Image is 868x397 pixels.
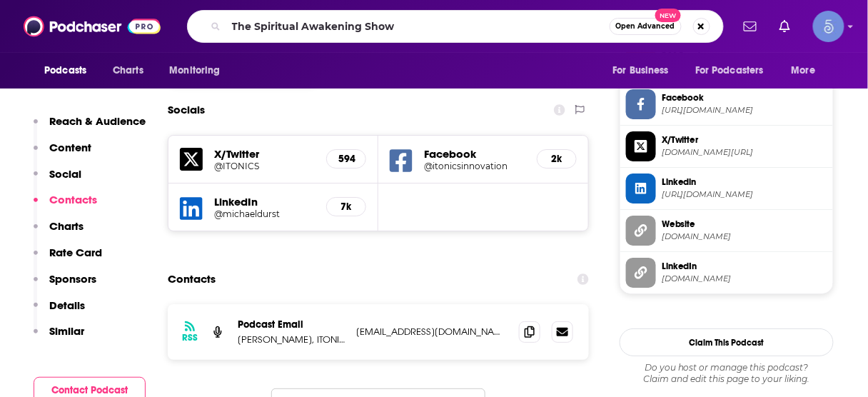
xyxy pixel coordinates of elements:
button: open menu [34,57,105,84]
span: For Podcasters [695,61,764,81]
button: open menu [602,57,687,84]
p: [PERSON_NAME], ITONICS [238,333,345,346]
a: Show notifications dropdown [738,14,762,39]
span: More [792,61,816,81]
span: Linkedin [662,176,827,189]
button: Open AdvancedNew [610,18,682,35]
button: open menu [782,57,834,84]
a: Charts [104,57,152,84]
button: open menu [686,57,784,84]
div: Search podcasts, credits, & more... [187,10,724,43]
a: @itonicsinnovation [424,161,525,171]
div: Claim and edit this page to your liking. [620,362,834,385]
a: Show notifications dropdown [774,14,796,39]
button: Social [34,167,81,194]
a: Linkedin[URL][DOMAIN_NAME] [626,174,827,203]
h5: Facebook [424,147,525,161]
p: [EMAIL_ADDRESS][DOMAIN_NAME] [356,326,508,338]
p: Details [49,298,85,312]
button: Content [34,141,91,167]
p: Contacts [49,193,97,206]
a: @michaeldurst [214,208,315,219]
p: Charts [49,219,84,233]
p: Content [49,141,91,154]
span: LinkedIn [662,260,827,273]
span: https://www.facebook.com/itonicsinnovation [662,105,827,116]
span: Facebook [662,91,827,104]
p: Podcast Email [238,318,345,331]
span: https://www.linkedin.com/in/michaeldurst [662,189,827,200]
span: New [655,9,681,22]
p: Social [49,167,81,181]
a: LinkedIn[DOMAIN_NAME] [626,258,827,288]
p: Rate Card [49,246,102,259]
button: Similar [34,324,84,351]
p: Sponsors [49,272,96,286]
p: Reach & Audience [49,114,146,128]
a: X/Twitter[DOMAIN_NAME][URL] [626,131,827,161]
span: Podcasts [44,61,86,81]
img: User Profile [813,11,844,42]
button: open menu [159,57,238,84]
span: Charts [113,61,143,81]
button: Reach & Audience [34,114,146,141]
button: Show profile menu [813,11,844,42]
span: For Business [612,61,669,81]
span: Monitoring [169,61,220,81]
button: Charts [34,219,84,246]
span: innovation-rockstars.show [662,231,827,242]
p: Similar [49,324,84,338]
h5: 594 [338,153,354,165]
span: Open Advanced [616,23,675,30]
a: @ITONICS [214,161,315,171]
span: twitter.com/ITONICS [662,147,827,158]
h2: Socials [168,96,205,124]
span: X/Twitter [662,134,827,146]
h2: Contacts [168,266,216,293]
button: Rate Card [34,246,102,272]
a: Facebook[URL][DOMAIN_NAME] [626,89,827,119]
h3: RSS [182,332,198,343]
input: Search podcasts, credits, & more... [226,15,610,38]
span: linkedin.com [662,273,827,284]
h5: X/Twitter [214,147,315,161]
h5: 7k [338,201,354,213]
button: Details [34,298,85,325]
span: Logged in as Spiral5-G1 [813,11,844,42]
span: Website [662,218,827,231]
button: Contacts [34,193,97,219]
h5: 2k [549,153,565,165]
button: Claim This Podcast [620,328,834,356]
h5: LinkedIn [214,195,315,208]
button: Sponsors [34,272,96,298]
span: Do you host or manage this podcast? [620,362,834,373]
a: Website[DOMAIN_NAME] [626,216,827,246]
img: Podchaser - Follow, Share and Rate Podcasts [24,13,161,40]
